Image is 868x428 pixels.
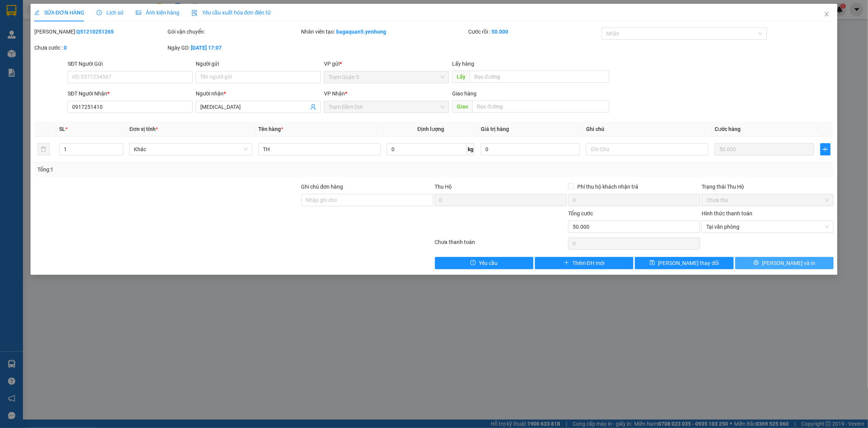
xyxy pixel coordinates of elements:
[324,90,345,97] span: VP Nhận
[564,260,569,266] span: plus
[417,126,444,132] span: Định lượng
[6,7,18,15] span: Gửi:
[470,71,609,83] input: Dọc đường
[650,260,655,266] span: save
[470,260,476,266] span: exclamation-circle
[586,143,709,155] input: Ghi Chú
[6,6,44,25] div: Trạm Quận 5
[168,27,300,36] div: Gói vận chuyển:
[34,44,166,52] div: Chưa cước :
[310,104,316,110] span: user-add
[715,126,741,132] span: Cước hàng
[301,27,467,36] div: Nhân viên tạo:
[97,10,124,16] span: Lịch sử
[258,143,381,155] input: VD: Bàn, Ghế
[48,51,59,59] span: CC :
[735,257,834,269] button: printer[PERSON_NAME] và In
[37,165,335,174] div: Tổng: 1
[434,238,568,251] div: Chưa thanh toán
[34,27,166,36] div: [PERSON_NAME]:
[535,257,633,269] button: plusThêm ĐH mới
[196,89,321,98] div: Người nhận
[452,90,477,97] span: Giao hàng
[467,143,475,155] span: kg
[191,45,222,51] b: [DATE] 17:07
[192,10,271,16] span: Yêu cầu xuất hóa đơn điện tử
[816,4,837,25] button: Close
[168,44,300,52] div: Ngày GD:
[50,34,115,45] div: 0917084884
[452,61,474,67] span: Lấy hàng
[50,7,68,15] span: Nhận:
[706,194,829,206] span: Chưa thu
[479,259,498,267] span: Yêu cầu
[97,10,102,15] span: clock-circle
[702,183,834,191] div: Trạng thái Thu Hộ
[324,60,449,68] div: VP gửi
[452,100,472,113] span: Giao
[136,10,141,15] span: picture
[129,126,158,132] span: Đơn vị tính
[192,10,198,16] img: icon
[136,10,179,16] span: Ảnh kiện hàng
[572,259,604,267] span: Thêm ĐH mới
[329,71,444,83] span: Trạm Quận 5
[68,60,193,68] div: SĐT Người Gửi
[481,126,509,132] span: Giá trị hàng
[34,10,40,15] span: edit
[59,126,65,132] span: SL
[64,45,67,51] b: 0
[435,257,533,269] button: exclamation-circleYêu cầu
[706,221,829,233] span: Tại văn phòng
[635,257,733,269] button: save[PERSON_NAME] thay đổi
[76,29,114,35] b: Q51210251265
[134,144,248,155] span: Khác
[329,101,444,113] span: Trạm Đầm Dơi
[301,194,433,206] input: Ghi chú đơn hàng
[824,11,830,17] span: close
[568,210,593,216] span: Tổng cước
[658,259,719,267] span: [PERSON_NAME] thay đổi
[68,89,193,98] div: SĐT Người Nhận
[50,25,115,34] div: A VẸN
[37,143,50,155] button: delete
[715,143,814,155] input: 0
[762,259,815,267] span: [PERSON_NAME] và In
[435,184,452,190] span: Thu Hộ
[196,60,321,68] div: Người gửi
[820,143,831,155] button: plus
[48,49,116,60] div: 70.000
[34,10,84,16] span: SỬA ĐƠN HÀNG
[754,260,759,266] span: printer
[702,210,752,216] label: Hình thức thanh toán
[472,100,609,113] input: Dọc đường
[583,122,712,137] th: Ghi chú
[491,29,508,35] b: 50.000
[452,71,470,83] span: Lấy
[574,183,641,191] span: Phí thu hộ khách nhận trả
[50,6,115,25] div: Trạm Đầm Dơi
[468,27,600,36] div: Cước rồi :
[301,184,343,190] label: Ghi chú đơn hàng
[337,29,386,35] b: bagaquan5.yenhung
[258,126,283,132] span: Tên hàng
[821,146,831,152] span: plus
